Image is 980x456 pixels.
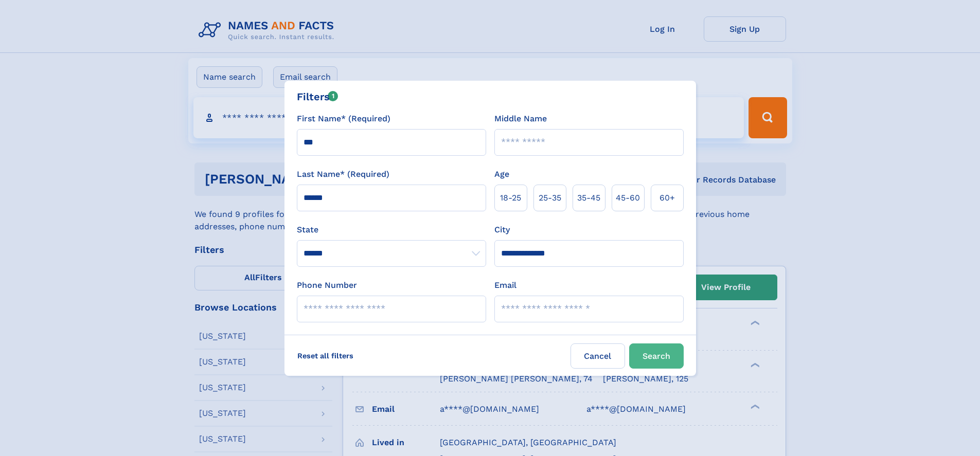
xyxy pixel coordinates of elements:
[297,168,389,180] label: Last Name* (Required)
[494,168,509,180] label: Age
[539,192,561,204] span: 25‑35
[297,89,338,104] div: Filters
[571,343,625,369] label: Cancel
[291,343,360,368] label: Reset all filters
[577,192,600,204] span: 35‑45
[616,192,640,204] span: 45‑60
[297,113,390,125] label: First Name* (Required)
[629,343,684,369] button: Search
[494,224,510,236] label: City
[500,192,521,204] span: 18‑25
[297,279,357,291] label: Phone Number
[660,192,675,204] span: 60+
[297,224,486,236] label: State
[494,279,516,291] label: Email
[494,113,547,125] label: Middle Name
